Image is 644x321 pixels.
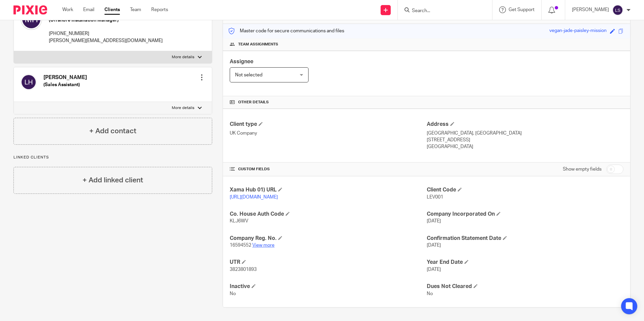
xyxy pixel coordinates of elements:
a: Clients [104,6,120,13]
h4: Xama Hub 01) URL [230,186,426,193]
p: [PHONE_NUMBER] [49,30,163,37]
span: [DATE] [427,243,441,248]
span: No [427,291,433,296]
span: 16594552 [230,243,251,248]
p: [GEOGRAPHIC_DATA] [427,143,623,150]
h4: + Add linked client [83,175,143,185]
h4: Address [427,121,623,128]
div: vegan-jade-paisley-mission [549,27,607,35]
p: UK Company [230,130,426,137]
span: KLJ6WV [230,219,248,223]
p: [PERSON_NAME][EMAIL_ADDRESS][DOMAIN_NAME] [49,37,163,44]
h4: Company Reg. No. [230,235,426,242]
h4: [PERSON_NAME] [43,74,87,81]
span: No [230,291,236,296]
span: Other details [238,100,269,105]
span: [DATE] [427,267,441,272]
input: Search [411,8,472,14]
h4: Client type [230,121,426,128]
p: Linked clients [13,155,212,160]
a: Team [130,6,141,13]
h4: UTR [230,259,426,266]
p: [GEOGRAPHIC_DATA], [GEOGRAPHIC_DATA] [427,130,623,137]
a: View more [252,243,275,248]
h4: Client Code [427,186,623,193]
img: svg%3E [612,5,623,15]
h4: + Add contact [89,126,136,136]
span: Team assignments [238,42,278,47]
h4: Co. House Auth Code [230,211,426,218]
p: [PERSON_NAME] [572,6,609,13]
a: [URL][DOMAIN_NAME] [230,195,278,200]
span: Assignee [230,59,253,64]
a: Email [83,6,94,13]
span: Get Support [509,7,535,12]
h4: Year End Date [427,259,623,266]
a: Work [62,6,73,13]
a: Reports [151,6,168,13]
p: Master code for secure communications and files [228,28,344,34]
h4: Company Incorporated On [427,211,623,218]
span: Not selected [235,73,262,77]
img: svg%3E [21,74,37,90]
span: 3823801893 [230,267,257,272]
span: [DATE] [427,219,441,223]
label: Show empty fields [563,166,602,173]
h4: Dues Not Cleared [427,283,623,290]
h4: Confirmation Statement Date [427,235,623,242]
h5: (Sales Assistant) [43,81,87,88]
p: More details [172,55,194,60]
p: [STREET_ADDRESS] [427,137,623,143]
span: LEV001 [427,195,443,200]
h5: (Offshore Installation Manager) [49,17,163,24]
img: Pixie [13,5,47,14]
h4: Inactive [230,283,426,290]
h4: CUSTOM FIELDS [230,167,426,172]
p: More details [172,105,194,111]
